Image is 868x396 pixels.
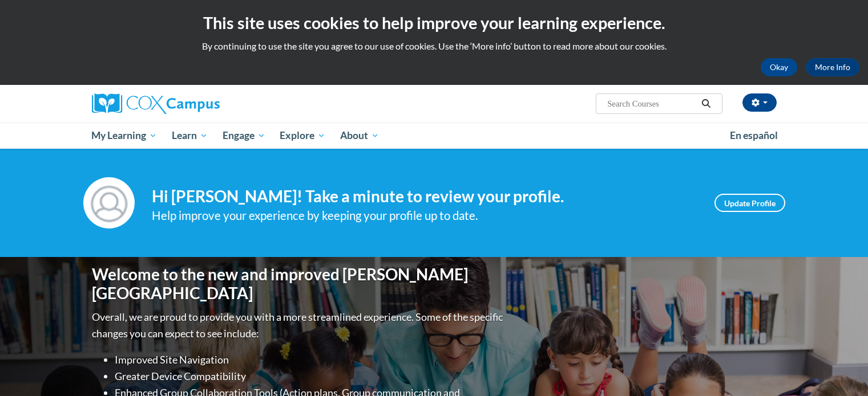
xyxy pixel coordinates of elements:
a: Update Profile [714,194,785,212]
img: Cox Campus [92,93,220,114]
button: Search [697,97,714,111]
a: Explore [272,123,333,149]
input: Search Courses [606,97,697,111]
h1: Welcome to the new and improved [PERSON_NAME][GEOGRAPHIC_DATA] [92,265,506,303]
button: Account Settings [742,93,777,112]
p: By continuing to use the site you agree to our use of cookies. Use the ‘More info’ button to read... [9,40,859,52]
span: Explore [280,129,325,142]
a: En español [722,124,785,148]
div: Main menu [75,123,794,149]
a: Cox Campus [92,93,309,114]
p: Overall, we are proud to provide you with a more streamlined experience. Some of the specific cha... [92,309,506,342]
a: More Info [806,58,859,76]
li: Improved Site Navigation [115,352,506,368]
button: Okay [761,58,797,76]
a: Learn [164,123,215,149]
a: Engage [215,123,273,149]
span: Learn [172,129,208,142]
h2: This site uses cookies to help improve your learning experience. [9,11,859,34]
li: Greater Device Compatibility [115,368,506,385]
span: En español [730,129,778,141]
iframe: Button to launch messaging window [822,350,859,387]
div: Help improve your experience by keeping your profile up to date. [152,206,697,225]
h4: Hi [PERSON_NAME]! Take a minute to review your profile. [152,187,697,206]
a: My Learning [84,123,165,149]
span: Engage [223,129,265,142]
img: Profile Image [83,177,135,228]
span: My Learning [91,129,157,142]
a: About [333,123,386,149]
span: About [340,129,379,142]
